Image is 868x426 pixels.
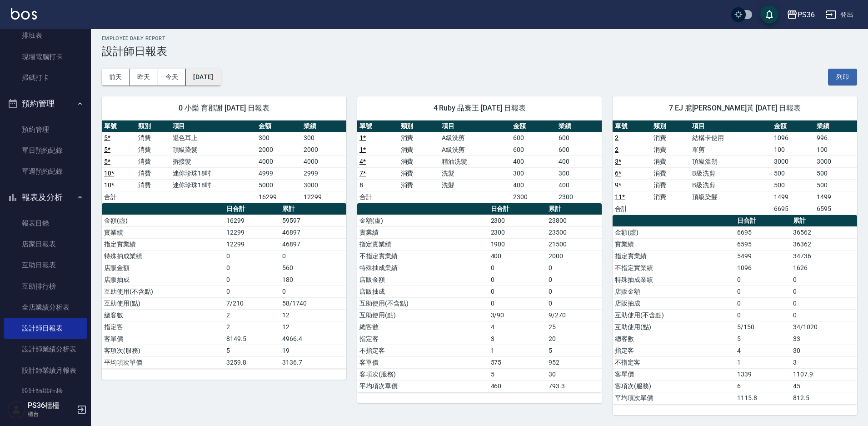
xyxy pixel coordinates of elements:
[783,5,818,24] button: PS36
[489,380,546,392] td: 460
[280,321,346,333] td: 12
[735,215,791,227] th: 日合計
[224,215,280,226] td: 16299
[613,250,735,262] td: 指定實業績
[102,191,136,203] td: 合計
[359,181,363,189] a: 8
[613,274,735,286] td: 特殊抽成業績
[357,226,489,238] td: 實業績
[735,262,791,274] td: 1096
[546,226,602,238] td: 23500
[102,238,224,250] td: 指定實業績
[224,274,280,286] td: 0
[489,345,546,356] td: 1
[280,238,346,250] td: 46897
[224,345,280,356] td: 5
[224,226,280,238] td: 12299
[735,238,791,250] td: 6595
[489,226,546,238] td: 2300
[690,191,771,203] td: 頂級染髮
[280,333,346,345] td: 4966.4
[546,262,602,274] td: 0
[546,286,602,297] td: 0
[439,167,511,179] td: 洗髮
[613,356,735,368] td: 不指定客
[102,226,224,238] td: 實業績
[735,274,791,286] td: 0
[136,144,170,155] td: 消費
[102,120,136,132] th: 單號
[4,185,87,209] button: 報表及分析
[511,155,556,167] td: 400
[613,309,735,321] td: 互助使用(不含點)
[613,120,857,215] table: a dense table
[511,144,556,155] td: 600
[489,262,546,274] td: 0
[690,167,771,179] td: B級洗剪
[399,120,440,132] th: 類別
[357,120,602,203] table: a dense table
[4,140,87,161] a: 單日預約紀錄
[224,333,280,345] td: 8149.5
[224,309,280,321] td: 2
[4,339,87,360] a: 設計師業績分析表
[772,179,814,191] td: 500
[546,297,602,309] td: 0
[102,35,857,41] h2: Employee Daily Report
[102,297,224,309] td: 互助使用(點)
[136,179,170,191] td: 消費
[489,297,546,309] td: 0
[357,120,399,132] th: 單號
[136,120,170,132] th: 類別
[690,144,771,155] td: 單剪
[791,333,857,345] td: 33
[224,250,280,262] td: 0
[546,309,602,321] td: 9/270
[357,309,489,321] td: 互助使用(點)
[735,333,791,345] td: 5
[772,203,814,215] td: 6695
[102,286,224,297] td: 互助使用(不含點)
[102,69,130,85] button: 前天
[102,262,224,274] td: 店販金額
[280,309,346,321] td: 12
[357,274,489,286] td: 店販金額
[280,203,346,215] th: 累計
[11,8,37,20] img: Logo
[102,309,224,321] td: 總客數
[814,191,857,203] td: 1499
[357,345,489,356] td: 不指定客
[791,274,857,286] td: 0
[301,191,346,203] td: 12299
[256,155,301,167] td: 4000
[301,167,346,179] td: 2999
[357,333,489,345] td: 指定客
[791,321,857,333] td: 34/1020
[489,286,546,297] td: 0
[301,179,346,191] td: 3000
[4,360,87,381] a: 設計師業績月報表
[814,144,857,155] td: 100
[791,250,857,262] td: 34736
[798,9,815,20] div: PS36
[613,215,857,404] table: a dense table
[102,345,224,356] td: 客項次(服務)
[280,262,346,274] td: 560
[546,356,602,368] td: 952
[301,144,346,155] td: 2000
[791,368,857,380] td: 1107.9
[256,191,301,203] td: 16299
[224,203,280,215] th: 日合計
[357,297,489,309] td: 互助使用(不含點)
[489,215,546,226] td: 2300
[280,345,346,356] td: 19
[489,203,546,215] th: 日合計
[546,203,602,215] th: 累計
[102,203,346,369] table: a dense table
[7,401,25,419] img: Person
[613,392,735,404] td: 平均項次單價
[368,104,591,113] span: 4 Ruby 品寰王 [DATE] 日報表
[615,146,619,153] a: 2
[256,132,301,144] td: 300
[224,238,280,250] td: 12299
